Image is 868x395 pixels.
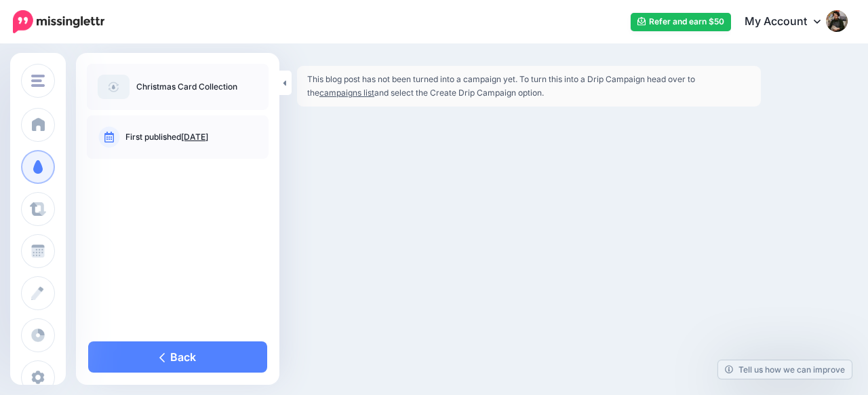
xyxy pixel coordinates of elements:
[731,5,848,39] a: My Account
[31,75,45,87] img: menu.png
[98,75,130,99] img: article-default-image-icon.png
[297,66,761,107] div: This blog post has not been turned into a campaign yet. To turn this into a Drip Campaign head ov...
[136,80,237,94] p: Christmas Card Collection
[125,131,258,143] p: First published
[319,88,374,98] a: campaigns list
[13,10,104,33] img: Missinglettr
[718,360,852,379] a: Tell us how we can improve
[181,132,208,142] a: [DATE]
[631,13,731,31] a: Refer and earn $50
